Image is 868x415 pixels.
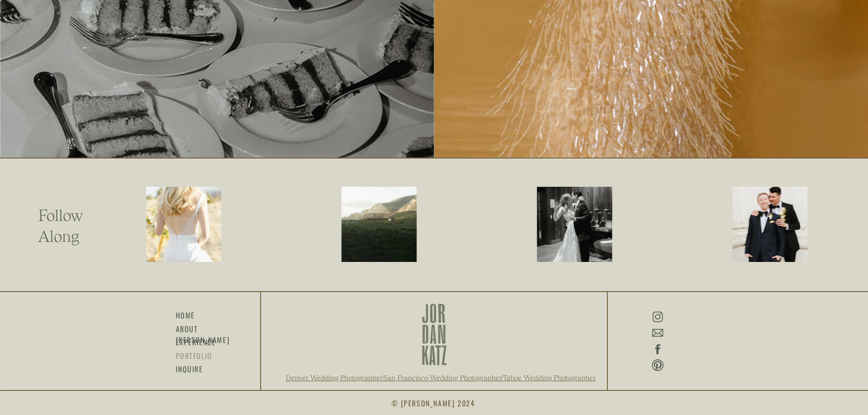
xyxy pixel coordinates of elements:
[286,374,383,382] a: Denver Wedding Photographer
[176,323,228,334] a: about [PERSON_NAME]
[38,205,245,243] h2: Follow Along
[176,337,222,347] a: experience
[537,187,612,262] img: 220903_JordanKatz_Katie_Kirk-722_websize
[384,374,502,382] a: San Francisco Wedding Photographer
[176,364,203,374] a: inquire
[176,350,212,361] a: portfolio
[146,187,221,262] img: 220430_JordanKatz_Stacey_Brett-903_websize
[275,374,607,382] h2: | |
[391,397,477,408] h3: © [PERSON_NAME] 2024
[341,187,416,262] img: 220610_JordanKatz_Caitlin_Carl-269_websize
[733,187,808,262] img: 230305_JordanKatz_Spring_Urban_Microwedding-493_websize (1)
[176,310,199,320] a: HOME
[503,374,596,382] a: Tahoe Wedding Photographer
